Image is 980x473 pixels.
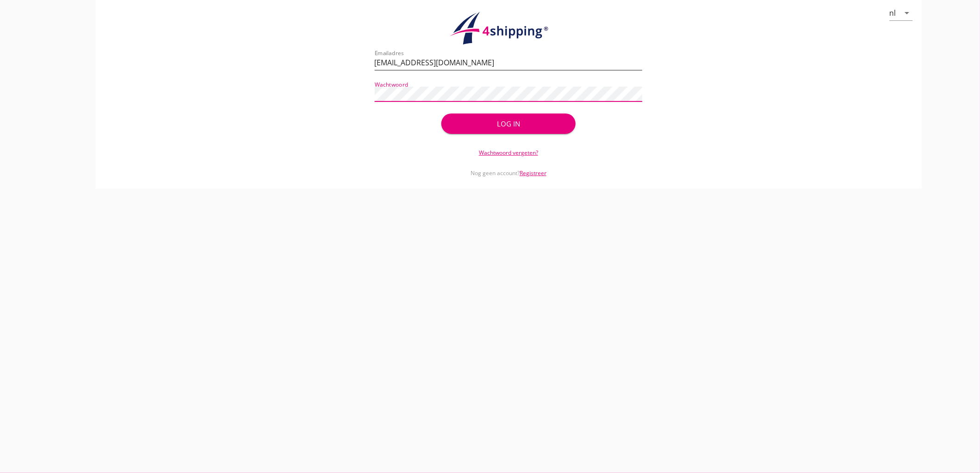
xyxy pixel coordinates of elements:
[520,169,547,177] a: Registreer
[441,114,575,134] button: Log in
[456,119,560,129] div: Log in
[448,11,569,45] img: logo.1f945f1d.svg
[479,149,538,157] a: Wachtwoord vergeten?
[890,9,896,17] div: nl
[375,55,643,70] input: Emailadres
[902,7,913,19] i: arrow_drop_down
[375,157,643,177] div: Nog geen account?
